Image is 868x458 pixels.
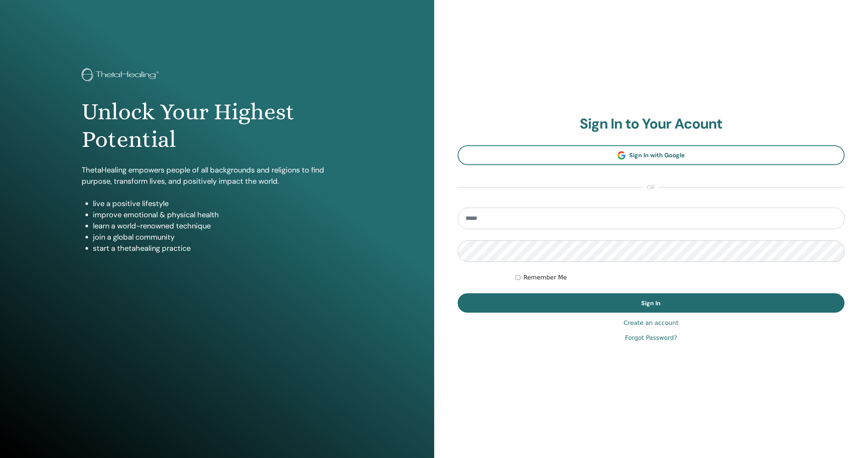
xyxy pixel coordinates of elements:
li: join a global community [93,231,352,243]
span: Sign In [641,299,661,307]
h1: Unlock Your Highest Potential [82,98,352,154]
span: or [643,183,659,192]
a: Sign In with Google [458,145,845,165]
div: Keep me authenticated indefinitely or until I manually logout [516,273,845,282]
li: start a thetahealing practice [93,243,352,254]
span: Sign In with Google [629,151,685,159]
a: Forgot Password? [625,334,677,342]
p: ThetaHealing empowers people of all backgrounds and religions to find purpose, transform lives, a... [82,164,352,187]
li: live a positive lifestyle [93,198,352,209]
h2: Sign In to Your Acount [458,116,845,133]
button: Sign In [458,293,845,313]
a: Create an account [624,319,679,328]
li: learn a world-renowned technique [93,220,352,231]
li: improve emotional & physical health [93,209,352,220]
label: Remember Me [523,273,567,282]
